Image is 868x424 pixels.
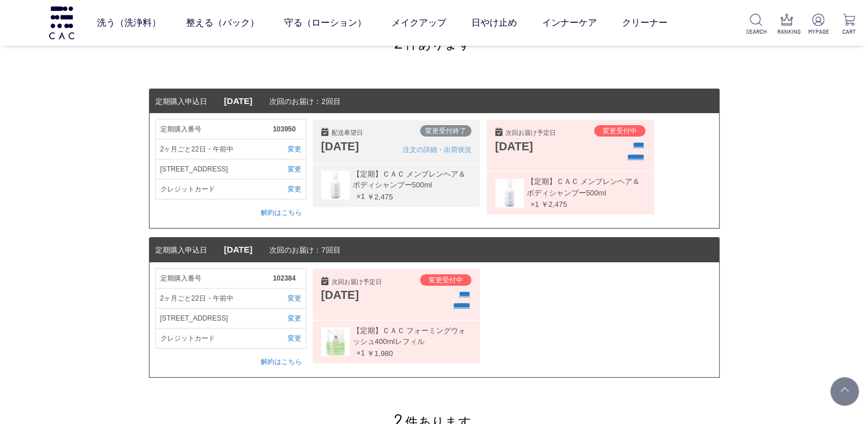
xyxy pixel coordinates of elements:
[160,124,273,134] span: 定期購入番号
[367,349,393,357] span: ￥1,980
[186,7,259,39] a: 整える（パック）
[273,273,301,283] span: 102384
[350,347,365,359] span: ×1
[603,127,637,135] span: 変更受付中
[47,6,76,39] img: logo
[160,144,273,154] span: 2ヶ月ごと22日・午前中
[150,238,719,262] dt: 次回のお届け：7回目
[273,333,301,343] a: 変更
[495,128,587,138] div: 次回お届け予定日
[777,14,797,36] a: RANKING
[261,358,302,366] a: 解約はこちら
[777,27,797,36] p: RANKING
[321,327,350,356] img: 060453t.jpg
[391,7,446,39] a: メイクアップ
[273,144,301,154] a: 変更
[321,286,413,303] div: [DATE]
[284,7,366,39] a: 守る（ローション）
[97,7,161,39] a: 洗う（洗浄料）
[273,184,301,194] a: 変更
[808,14,828,36] a: MYPAGE
[321,128,403,138] div: 配送希望日
[746,27,766,36] p: SEARCH
[321,138,403,155] div: [DATE]
[160,164,273,174] span: [STREET_ADDRESS]
[808,27,828,36] p: MYPAGE
[150,89,719,114] dt: 次回のお届け：2回目
[155,97,207,106] span: 定期購入申込日
[261,209,302,217] a: 解約はこちら
[350,169,471,191] span: 【定期】ＣＡＣ メンブレンヘア＆ボディシャンプー500ml
[273,313,301,323] a: 変更
[541,200,567,209] span: ￥2,475
[273,124,301,134] span: 103950
[495,179,524,207] img: 060472t.jpg
[425,127,466,135] span: 変更受付終了
[160,333,273,343] span: クレジットカード
[542,7,597,39] a: インナーケア
[403,145,471,155] a: 注文の詳細・出荷状況
[321,277,413,287] div: 次回お届け予定日
[622,7,668,39] a: クリーナー
[273,293,301,303] a: 変更
[160,273,273,283] span: 定期購入番号
[321,171,350,199] img: 060472t.jpg
[367,192,393,201] span: ￥2,475
[495,138,587,155] div: [DATE]
[160,184,273,194] span: クレジットカード
[224,245,253,254] span: [DATE]
[350,325,471,347] span: 【定期】ＣＡＣ フォーミングウォッシュ400mlレフィル
[273,164,301,174] a: 変更
[471,7,517,39] a: 日やけ止め
[524,199,539,210] span: ×1
[224,96,253,106] span: [DATE]
[350,191,365,202] span: ×1
[160,293,273,303] span: 2ヶ月ごと22日・午前中
[429,276,463,284] span: 変更受付中
[746,14,766,36] a: SEARCH
[524,176,645,198] span: 【定期】ＣＡＣ メンブレンヘア＆ボディシャンプー500ml
[160,313,273,323] span: [STREET_ADDRESS]
[155,246,207,254] span: 定期購入申込日
[839,14,859,36] a: CART
[839,27,859,36] p: CART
